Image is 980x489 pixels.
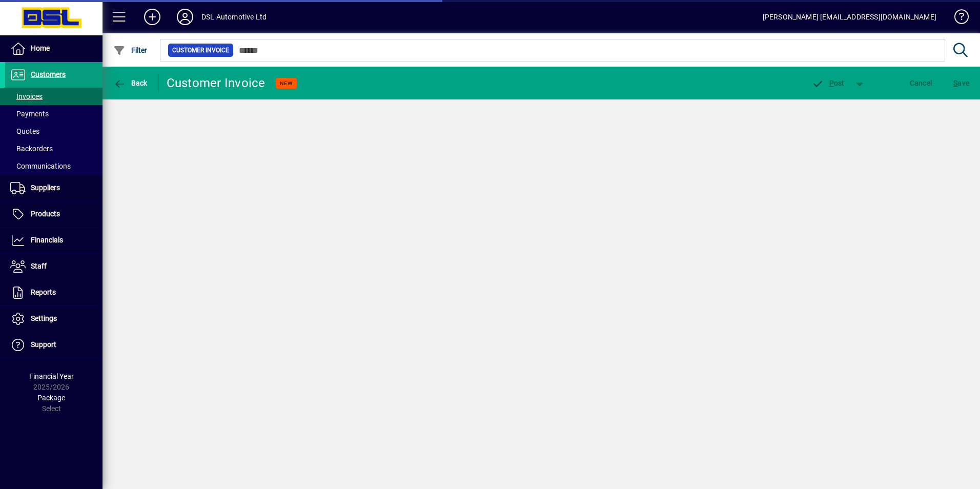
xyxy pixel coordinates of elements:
[5,228,103,253] a: Financials
[953,75,969,91] span: ave
[31,340,56,349] span: Support
[169,8,201,26] button: Profile
[10,92,43,100] span: Invoices
[280,80,293,87] span: NEW
[5,88,103,105] a: Invoices
[763,9,936,25] div: [PERSON_NAME] [EMAIL_ADDRESS][DOMAIN_NAME]
[5,280,103,305] a: Reports
[5,36,103,62] a: Home
[167,75,266,91] div: Customer Invoice
[136,8,169,26] button: Add
[951,74,972,92] button: Save
[201,9,267,25] div: DSL Automotive Ltd
[31,210,60,218] span: Products
[829,79,834,87] span: P
[5,140,103,157] a: Backorders
[31,184,60,192] span: Suppliers
[5,123,103,140] a: Quotes
[5,201,103,227] a: Products
[31,314,57,322] span: Settings
[806,74,850,92] button: Post
[29,372,74,380] span: Financial Year
[10,145,53,153] span: Backorders
[31,44,50,52] span: Home
[31,236,63,244] span: Financials
[5,332,103,358] a: Support
[10,110,49,118] span: Payments
[953,79,957,87] span: S
[5,105,103,123] a: Payments
[5,175,103,201] a: Suppliers
[10,127,39,135] span: Quotes
[31,70,66,78] span: Customers
[111,74,150,92] button: Back
[113,46,148,54] span: Filter
[111,41,150,59] button: Filter
[31,262,47,270] span: Staff
[5,254,103,279] a: Staff
[103,74,159,92] app-page-header-button: Back
[113,79,148,87] span: Back
[37,394,65,402] span: Package
[10,162,71,170] span: Communications
[31,288,56,296] span: Reports
[947,2,967,35] a: Knowledge Base
[811,79,845,87] span: ost
[172,45,229,55] span: Customer Invoice
[5,306,103,332] a: Settings
[5,157,103,175] a: Communications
